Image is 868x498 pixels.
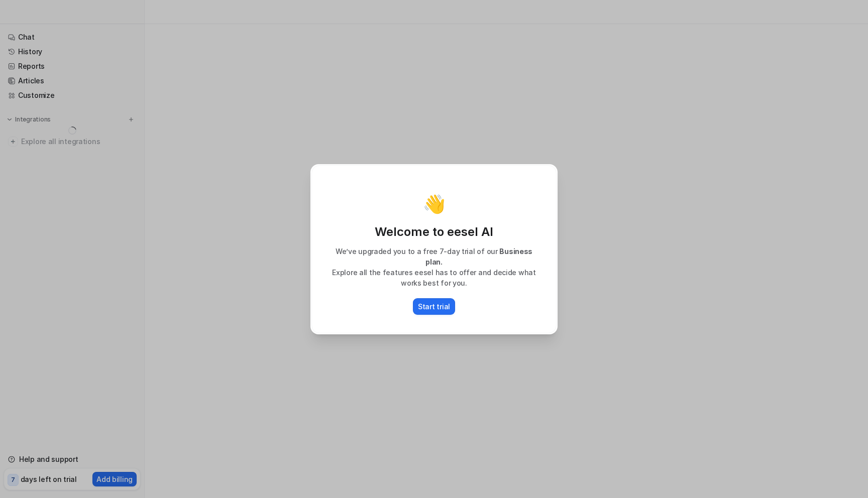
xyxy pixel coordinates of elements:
p: We’ve upgraded you to a free 7-day trial of our [322,246,546,267]
p: Explore all the features eesel has to offer and decide what works best for you. [322,267,546,288]
p: 👋 [423,194,446,214]
button: Start trial [413,298,455,315]
p: Welcome to eesel AI [322,224,546,240]
p: Start trial [418,301,450,312]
